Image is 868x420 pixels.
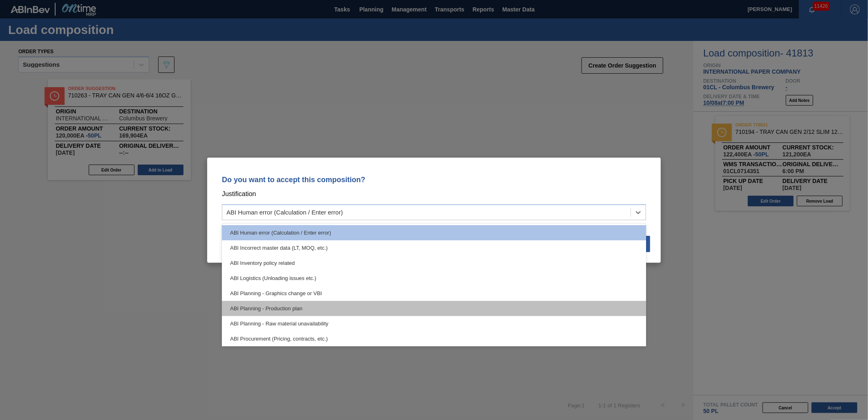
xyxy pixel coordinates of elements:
[222,189,646,199] p: Justification
[222,301,646,316] div: ABI Planning - Production plan
[226,209,343,216] div: ABI Human error (Calculation / Enter error)
[222,176,646,184] p: Do you want to accept this composition?
[222,331,646,346] div: ABI Procurement (Pricing, contracts, etc.)
[222,240,646,255] div: ABI Incorrect master data (LT, MOQ, etc.)
[222,286,646,301] div: ABI Planning - Graphics change or VBI
[222,271,646,286] div: ABI Logistics (Unloading issues etc.)
[222,225,646,240] div: ABI Human error (Calculation / Enter error)
[222,255,646,271] div: ABI Inventory policy related
[222,316,646,331] div: ABI Planning - Raw material unavailability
